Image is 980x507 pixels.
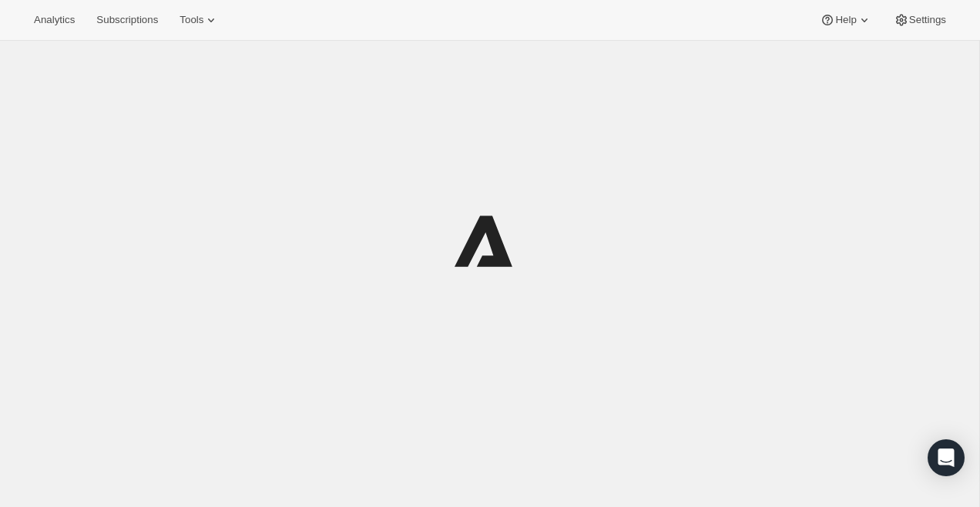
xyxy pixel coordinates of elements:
button: Help [811,9,881,31]
span: Settings [909,14,946,26]
button: Tools [170,9,228,31]
span: Analytics [34,14,75,26]
div: Open Intercom Messenger [928,439,965,476]
button: Subscriptions [87,9,167,31]
button: Analytics [25,9,84,31]
button: Settings [884,9,955,31]
span: Tools [180,14,203,26]
span: Help [835,14,856,26]
span: Subscriptions [96,14,158,26]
